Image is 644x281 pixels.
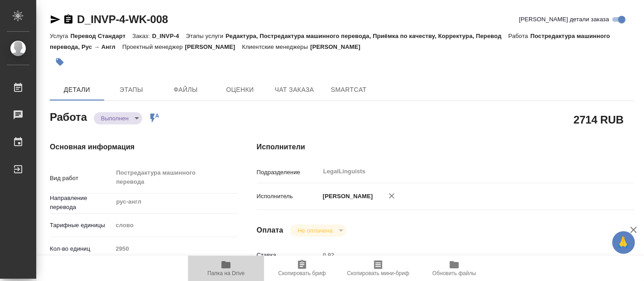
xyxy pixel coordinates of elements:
[50,174,112,183] p: Вид работ
[112,218,238,233] div: слово
[382,186,402,206] button: Удалить исполнителя
[186,33,226,39] p: Этапы услуги
[433,270,476,276] span: Обновить файлы
[50,14,61,25] button: Скопировать ссылку для ЯМессенджера
[218,84,262,95] span: Оценки
[50,142,221,152] h4: Основная информация
[347,270,409,276] span: Скопировать мини-бриф
[122,43,185,50] p: Проектный менеджер
[94,112,142,124] div: Выполнен
[278,270,326,276] span: Скопировать бриф
[574,112,624,127] h2: 2714 RUB
[50,221,112,230] p: Тарифные единицы
[340,256,416,281] button: Скопировать мини-бриф
[519,15,609,24] span: [PERSON_NAME] детали заказа
[77,13,168,25] a: D_INVP-4-WK-008
[508,33,530,39] p: Работа
[63,14,74,25] button: Скопировать ссылку
[132,33,152,39] p: Заказ:
[257,192,320,201] p: Исполнитель
[242,43,310,50] p: Клиентские менеджеры
[70,33,132,39] p: Перевод Стандарт
[50,33,70,39] p: Услуга
[310,43,367,50] p: [PERSON_NAME]
[185,43,242,50] p: [PERSON_NAME]
[257,168,320,177] p: Подразделение
[416,256,492,281] button: Обновить файлы
[50,244,112,253] p: Кол-во единиц
[50,108,87,124] h2: Работа
[55,84,99,95] span: Детали
[164,84,207,95] span: Файлы
[612,231,635,254] button: 🙏
[290,224,346,237] div: Выполнен
[257,142,634,152] h4: Исполнители
[152,33,186,39] p: D_INVP-4
[98,114,131,122] button: Выполнен
[327,84,370,95] span: SmartCat
[616,233,631,252] span: 🙏
[320,192,373,201] p: [PERSON_NAME]
[257,251,320,260] p: Ставка
[50,52,70,72] button: Добавить тэг
[188,256,264,281] button: Папка на Drive
[207,270,245,276] span: Папка на Drive
[273,84,316,95] span: Чат заказа
[110,84,153,95] span: Этапы
[320,248,603,262] input: Пустое поле
[50,194,112,212] p: Направление перевода
[295,227,335,234] button: Не оплачена
[112,242,238,255] input: Пустое поле
[264,256,340,281] button: Скопировать бриф
[257,225,284,236] h4: Оплата
[226,33,508,39] p: Редактура, Постредактура машинного перевода, Приёмка по качеству, Корректура, Перевод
